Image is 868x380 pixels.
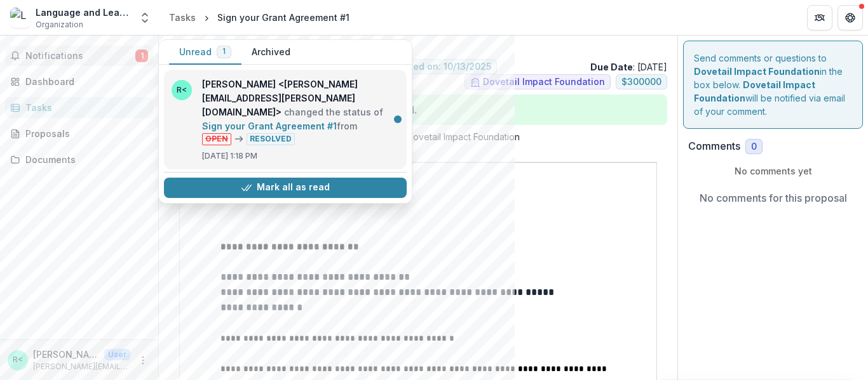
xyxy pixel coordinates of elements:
p: [PERSON_NAME][EMAIL_ADDRESS][PERSON_NAME][DOMAIN_NAME] [33,361,130,372]
p: No comments yet [688,164,858,178]
button: Archived [241,40,301,65]
div: Language and Learning Foundation [36,6,131,19]
div: Proposals [25,127,143,140]
nav: breadcrumb [164,8,355,27]
div: Send comments or questions to in the box below. will be notified via email of your comment. [683,41,863,129]
div: Tasks [25,101,143,114]
p: changed the status of from [202,77,399,145]
button: Mark all as read [164,178,407,198]
strong: Dovetail Impact Foundation [694,66,820,77]
strong: Due Date [590,62,633,72]
span: Organization [36,19,83,30]
div: Sign your Grant Agreement #1 [217,11,349,24]
a: Tasks [164,8,201,27]
span: $ 300000 [621,77,661,88]
button: Notifications1 [5,46,153,66]
button: Open entity switcher [136,5,154,30]
p: : [PERSON_NAME] [PERSON_NAME] from Dovetail Impact Foundation [179,130,657,143]
p: User [104,349,130,360]
a: Tasks [5,97,153,118]
div: Tasks [169,11,196,24]
a: Documents [5,149,153,170]
span: 1 [135,49,148,62]
div: Task is completed! No further action needed. [169,95,667,125]
button: Unread [169,40,241,65]
button: Partners [807,5,832,30]
p: 2025 | Language and Learning Foundation - Renewal [169,46,667,59]
span: Dovetail Impact Foundation [483,77,605,88]
span: Submitted on: 10/13/2025 [379,62,491,72]
div: Documents [25,153,143,166]
div: Rupinder Chahal <rupinder.chahal@languageandlearningfoundation.org> [13,356,23,364]
strong: Dovetail Impact Foundation [694,79,815,103]
span: 1 [222,47,226,56]
p: [PERSON_NAME] <[PERSON_NAME][EMAIL_ADDRESS][PERSON_NAME][DOMAIN_NAME]> [33,348,99,361]
div: Dashboard [25,75,143,88]
p: : [DATE] [590,60,667,74]
h2: Comments [688,140,740,152]
a: Proposals [5,123,153,144]
button: Get Help [837,5,863,30]
p: No comments for this proposal [700,190,847,206]
span: Notifications [25,51,135,62]
button: More [135,353,151,368]
a: Sign your Grant Agreement #1 [202,121,337,131]
span: 0 [751,141,757,152]
a: Dashboard [5,71,153,92]
img: Language and Learning Foundation [10,8,31,28]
